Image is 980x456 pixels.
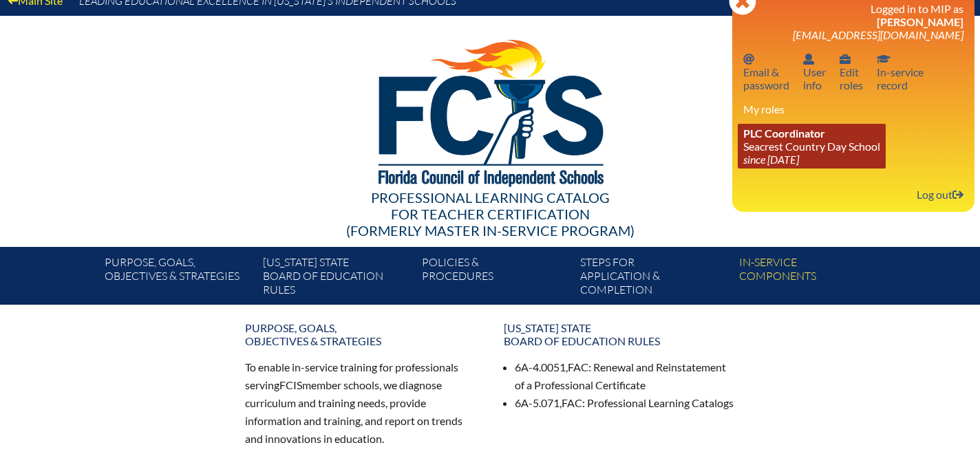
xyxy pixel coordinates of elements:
svg: User info [803,54,814,65]
a: PLC Coordinator Seacrest Country Day School since [DATE] [738,124,886,169]
span: PLC Coordinator [743,127,825,140]
span: FAC [562,396,582,409]
svg: Log out [952,189,963,200]
span: FAC [568,360,588,373]
a: Log outLog out [911,185,969,204]
a: User infoUserinfo [798,50,831,94]
a: [US_STATE] StateBoard of Education rules [496,316,743,353]
li: 6A-4.0051, : Renewal and Reinstatement of a Professional Certificate [515,358,735,394]
svg: In-service record [877,54,891,65]
span: for Teacher Certification [391,206,590,222]
svg: Email password [743,54,754,65]
li: 6A-5.071, : Professional Learning Catalogs [515,394,735,412]
p: To enable in-service training for professionals serving member schools, we diagnose curriculum an... [245,358,476,447]
svg: User info [840,54,851,65]
a: Policies &Procedures [416,252,575,305]
a: Purpose, goals,objectives & strategies [99,252,257,305]
a: Steps forapplication & completion [575,252,733,305]
a: In-service recordIn-servicerecord [871,50,929,94]
div: Professional Learning Catalog (formerly Master In-service Program) [94,189,886,239]
h3: My roles [743,102,963,116]
a: Email passwordEmail &password [738,50,795,94]
a: User infoEditroles [834,50,869,94]
span: FCIS [279,378,302,391]
span: [PERSON_NAME] [877,15,963,28]
a: In-servicecomponents [734,252,892,305]
i: since [DATE] [743,153,799,166]
img: FCISlogo221.eps [348,16,632,204]
a: [US_STATE] StateBoard of Education rules [257,252,416,305]
span: [EMAIL_ADDRESS][DOMAIN_NAME] [793,28,963,41]
h3: Logged in to MIP as [743,2,963,41]
a: Purpose, goals,objectives & strategies [237,316,484,353]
